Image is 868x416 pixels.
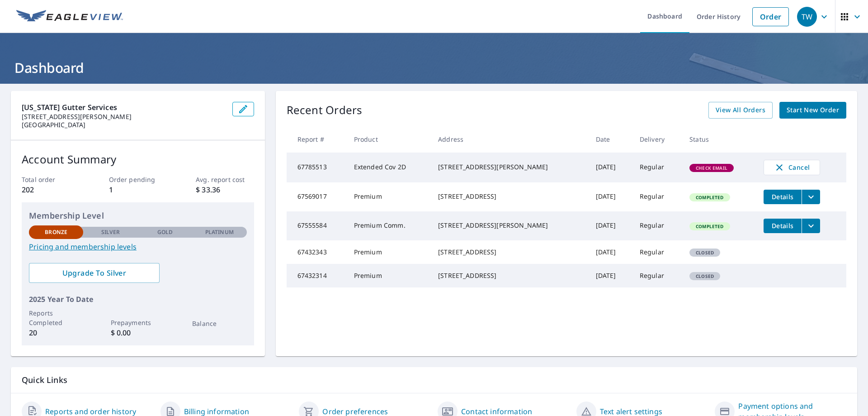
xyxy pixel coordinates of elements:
p: 202 [22,184,80,195]
button: filesDropdownBtn-67569017 [802,190,820,204]
p: Reports Completed [29,308,83,327]
th: Address [431,126,588,153]
p: [US_STATE] Gutter Services [22,102,225,113]
button: filesDropdownBtn-67555584 [802,219,820,233]
h1: Dashboard [11,58,857,77]
td: 67432343 [287,240,347,264]
td: [DATE] [589,211,632,240]
p: 1 [109,184,167,195]
span: Closed [690,273,719,279]
p: Gold [157,228,173,236]
span: Details [769,192,796,201]
a: Upgrade To Silver [29,263,160,283]
th: Product [347,126,431,153]
td: [DATE] [589,240,632,264]
td: Regular [632,240,682,264]
td: [DATE] [589,153,632,182]
span: Start New Order [787,105,839,116]
p: Platinum [205,228,234,236]
th: Date [589,126,632,153]
td: Regular [632,182,682,211]
p: Account Summary [22,151,254,167]
span: Cancel [773,162,811,173]
span: View All Orders [716,105,765,116]
div: [STREET_ADDRESS] [438,248,581,257]
button: detailsBtn-67569017 [764,190,802,204]
td: 67569017 [287,182,347,211]
p: Balance [192,319,246,328]
td: [DATE] [589,182,632,211]
p: Avg. report cost [196,175,254,184]
td: Regular [632,211,682,240]
p: Recent Orders [287,102,363,119]
th: Status [682,126,756,153]
div: TW [797,7,817,27]
img: EV Logo [16,10,123,24]
span: Closed [690,249,719,256]
p: Total order [22,175,80,184]
span: Upgrade To Silver [36,268,152,278]
p: $ 0.00 [111,327,165,338]
a: Start New Order [779,102,846,119]
td: 67785513 [287,153,347,182]
span: Completed [690,194,729,201]
td: [DATE] [589,264,632,287]
div: [STREET_ADDRESS] [438,271,581,280]
div: [STREET_ADDRESS] [438,192,581,201]
p: 2025 Year To Date [29,294,247,305]
td: Regular [632,264,682,287]
th: Report # [287,126,347,153]
div: [STREET_ADDRESS][PERSON_NAME] [438,221,581,230]
p: Bronze [45,228,67,236]
span: Completed [690,223,729,230]
p: Silver [101,228,120,236]
td: Premium [347,182,431,211]
p: [GEOGRAPHIC_DATA] [22,121,225,129]
button: detailsBtn-67555584 [764,219,802,233]
p: [STREET_ADDRESS][PERSON_NAME] [22,113,225,121]
p: Membership Level [29,210,247,222]
button: Cancel [764,160,820,175]
td: 67555584 [287,211,347,240]
a: Pricing and membership levels [29,241,247,252]
a: Order [752,7,789,26]
span: Details [769,221,796,230]
p: Quick Links [22,374,846,386]
td: Premium Comm. [347,211,431,240]
td: 67432314 [287,264,347,287]
div: [STREET_ADDRESS][PERSON_NAME] [438,163,581,172]
td: Premium [347,240,431,264]
p: 20 [29,327,83,338]
td: Premium [347,264,431,287]
span: Check Email [690,165,733,171]
th: Delivery [632,126,682,153]
td: Regular [632,153,682,182]
p: Prepayments [111,318,165,327]
p: $ 33.36 [196,184,254,195]
td: Extended Cov 2D [347,153,431,182]
a: View All Orders [708,102,773,119]
p: Order pending [109,175,167,184]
